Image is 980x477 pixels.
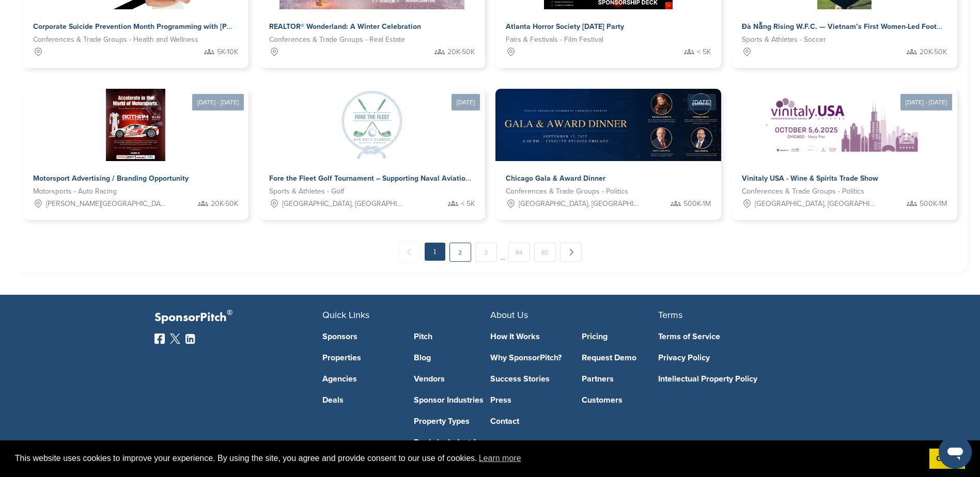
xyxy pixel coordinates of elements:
span: 20K-50K [920,46,947,58]
span: Chicago Gala & Award Dinner [506,174,605,183]
p: SponsorPitch [154,310,322,325]
div: [DATE] - [DATE] [192,94,244,110]
a: Pricing [582,332,658,341]
a: [DATE] - [DATE] Sponsorpitch & Motorsport Advertising / Branding Opportunity Motorsports - Auto R... [23,72,248,220]
span: Conferences & Trade Groups - Politics [742,186,864,197]
span: Corporate Suicide Prevention Month Programming with [PERSON_NAME] [33,22,277,31]
span: Conferences & Trade Groups - Real Estate [269,34,405,45]
span: [GEOGRAPHIC_DATA], [GEOGRAPHIC_DATA] [519,198,639,210]
iframe: Button to launch messaging window [939,436,972,469]
span: … [500,243,505,261]
span: Conferences & Trade Groups - Politics [506,186,628,197]
span: Quick Links [322,309,369,321]
a: Deals by Industries [414,438,490,447]
img: Facebook [154,333,165,344]
a: Partners [582,375,658,383]
a: 85 [534,243,556,262]
img: Sponsorpitch & [336,89,408,161]
span: 20K-50K [211,198,238,210]
span: Đà Nẵng Rising W.F.C. — Vietnam’s First Women-Led Football Club [742,22,967,31]
span: ® [227,306,232,319]
a: [DATE] Sponsorpitch & Fore the Fleet Golf Tournament – Supporting Naval Aviation Families Facing ... [259,72,485,220]
a: learn more about cookies [477,451,523,466]
img: Sponsorpitch & [495,89,743,161]
a: Contact [490,417,567,425]
span: Fore the Fleet Golf Tournament – Supporting Naval Aviation Families Facing [MEDICAL_DATA] [269,174,585,183]
a: Request Demo [582,354,658,362]
a: Deals [322,396,399,404]
span: 5K-10K [217,46,238,58]
a: Agencies [322,375,399,383]
a: Intellectual Property Policy [658,375,811,383]
span: Conferences & Trade Groups - Health and Wellness [33,34,198,45]
span: Fairs & Festivals - Film Festival [506,34,603,45]
span: Motorsport Advertising / Branding Opportunity [33,174,189,183]
a: [DATE] Sponsorpitch & Chicago Gala & Award Dinner Conferences & Trade Groups - Politics [GEOGRAPH... [495,72,721,220]
a: Privacy Policy [658,354,811,362]
a: Vendors [414,375,490,383]
a: Success Stories [490,375,567,383]
a: Customers [582,396,658,404]
a: Press [490,396,567,404]
a: Why SponsorPitch? [490,354,567,362]
div: [DATE] [688,94,716,110]
span: This website uses cookies to improve your experience. By using the site, you agree and provide co... [15,451,921,466]
span: < 5K [461,198,475,210]
img: Twitter [170,333,180,344]
a: 84 [508,243,530,262]
a: dismiss cookie message [929,449,965,469]
span: Terms [658,309,682,321]
span: Vinitaly USA - Wine & Spirits Trade Show [742,174,878,183]
a: Pitch [414,332,490,341]
a: 2 [449,243,471,262]
img: Sponsorpitch & [106,89,165,161]
a: Sponsors [322,332,399,341]
span: [GEOGRAPHIC_DATA], [GEOGRAPHIC_DATA] [282,198,402,210]
span: About Us [490,309,528,321]
a: Terms of Service [658,332,811,341]
a: Properties [322,354,399,362]
span: [PERSON_NAME][GEOGRAPHIC_DATA][PERSON_NAME], [GEOGRAPHIC_DATA], [GEOGRAPHIC_DATA], [GEOGRAPHIC_DA... [46,198,166,210]
span: Atlanta Horror Society [DATE] Party [506,22,624,31]
a: 3 [475,243,497,262]
span: 500K-1M [683,198,711,210]
span: 20K-50K [447,46,475,58]
div: [DATE] - [DATE] [900,94,952,110]
a: Property Types [414,417,490,425]
span: Sports & Athletes - Soccer [742,34,826,45]
a: How It Works [490,332,567,341]
a: Blog [414,354,490,362]
span: [GEOGRAPHIC_DATA], [GEOGRAPHIC_DATA] [755,198,875,210]
span: ← Previous [399,243,421,262]
span: REALTOR® Wonderland: A Winter Celebration [269,22,421,31]
span: < 5K [697,46,711,58]
em: 1 [425,243,445,261]
img: Sponsorpitch & [764,89,925,161]
a: Sponsor Industries [414,396,490,404]
a: [DATE] - [DATE] Sponsorpitch & Vinitaly USA - Wine & Spirits Trade Show Conferences & Trade Group... [732,72,957,220]
div: [DATE] [452,94,480,110]
span: Motorsports - Auto Racing [33,186,117,197]
span: Sports & Athletes - Golf [269,186,344,197]
a: Next → [560,243,582,262]
span: 500K-1M [920,198,947,210]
